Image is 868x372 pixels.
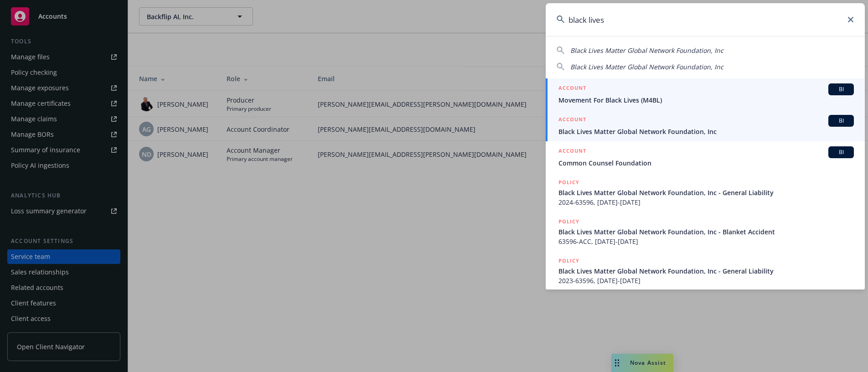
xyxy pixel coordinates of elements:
span: Black Lives Matter Global Network Foundation, Inc - General Liability [558,188,854,197]
a: POLICYBlack Lives Matter Global Network Foundation, Inc - General Liability2023-63596, [DATE]-[DATE] [546,251,865,290]
input: Search... [546,3,865,36]
span: BI [832,85,850,93]
span: Movement For Black Lives (M4BL) [558,95,854,105]
h5: ACCOUNT [558,115,586,126]
span: Black Lives Matter Global Network Foundation, Inc [570,62,723,71]
h5: ACCOUNT [558,146,586,157]
span: Common Counsel Foundation [558,158,854,168]
span: Black Lives Matter Global Network Foundation, Inc - General Liability [558,266,854,276]
span: BI [832,148,850,156]
a: ACCOUNTBIBlack Lives Matter Global Network Foundation, Inc [546,110,865,141]
span: 2024-63596, [DATE]-[DATE] [558,197,854,207]
span: 63596-ACC, [DATE]-[DATE] [558,237,854,246]
span: Black Lives Matter Global Network Foundation, Inc - Blanket Accident [558,227,854,237]
h5: POLICY [558,217,579,226]
h5: ACCOUNT [558,83,586,94]
a: ACCOUNTBICommon Counsel Foundation [546,141,865,173]
a: POLICYBlack Lives Matter Global Network Foundation, Inc - General Liability2024-63596, [DATE]-[DATE] [546,173,865,212]
span: Black Lives Matter Global Network Foundation, Inc [558,127,854,136]
span: BI [832,117,850,125]
a: ACCOUNTBIMovement For Black Lives (M4BL) [546,78,865,110]
span: 2023-63596, [DATE]-[DATE] [558,276,854,285]
h5: POLICY [558,178,579,187]
a: POLICYBlack Lives Matter Global Network Foundation, Inc - Blanket Accident63596-ACC, [DATE]-[DATE] [546,212,865,251]
span: Black Lives Matter Global Network Foundation, Inc [570,46,723,55]
h5: POLICY [558,256,579,265]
